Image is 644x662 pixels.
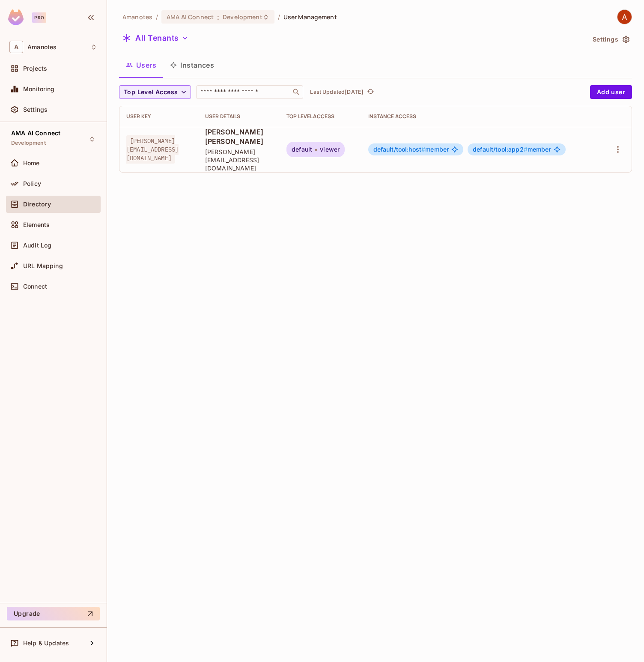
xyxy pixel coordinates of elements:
span: User Management [283,13,337,21]
span: Settings [23,106,48,113]
button: Upgrade [7,607,100,620]
span: the active workspace [122,13,152,21]
span: Directory [23,201,51,208]
span: URL Mapping [23,262,63,269]
span: Click to refresh data [364,87,376,97]
button: Instances [163,54,221,76]
span: Development [11,140,46,146]
div: Pro [32,12,46,23]
li: / [156,13,158,21]
button: Add user [590,85,632,99]
button: Settings [589,33,632,46]
span: Workspace: Amanotes [27,44,57,51]
img: AMA Tech [617,10,632,24]
div: User Key [126,113,191,120]
span: # [421,146,425,153]
span: default [292,146,312,153]
button: Top Level Access [119,85,191,99]
div: Top Level Access [286,113,354,120]
span: Connect [23,283,47,290]
span: # [524,146,528,153]
span: Projects [23,65,47,72]
span: default/tool:host [373,146,426,153]
div: Instance Access [368,113,594,120]
button: All Tenants [119,31,192,45]
span: AMA AI Connect [167,13,214,21]
span: Monitoring [23,86,55,92]
span: Audit Log [23,242,51,249]
span: Elements [23,221,50,228]
button: refresh [365,87,376,97]
span: [PERSON_NAME][EMAIL_ADDRESS][DOMAIN_NAME] [205,148,273,172]
span: AMA AI Connect [11,130,60,137]
span: [PERSON_NAME] [PERSON_NAME] [205,127,273,146]
span: Help & Updates [23,640,69,647]
div: User Details [205,113,273,120]
span: Top Level Access [124,87,178,98]
span: Home [23,160,40,167]
span: Development [223,13,262,21]
img: SReyMgAAAABJRU5ErkJggg== [8,9,24,25]
span: Policy [23,180,41,187]
span: viewer [320,146,340,153]
span: member [373,146,449,153]
li: / [278,13,280,21]
span: [PERSON_NAME][EMAIL_ADDRESS][DOMAIN_NAME] [126,135,179,164]
span: refresh [367,88,374,96]
span: A [9,41,23,53]
button: Users [119,54,163,76]
p: Last Updated [DATE] [310,89,364,95]
span: : [217,14,220,21]
span: default/tool:app2 [473,146,528,153]
span: member [473,146,551,153]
